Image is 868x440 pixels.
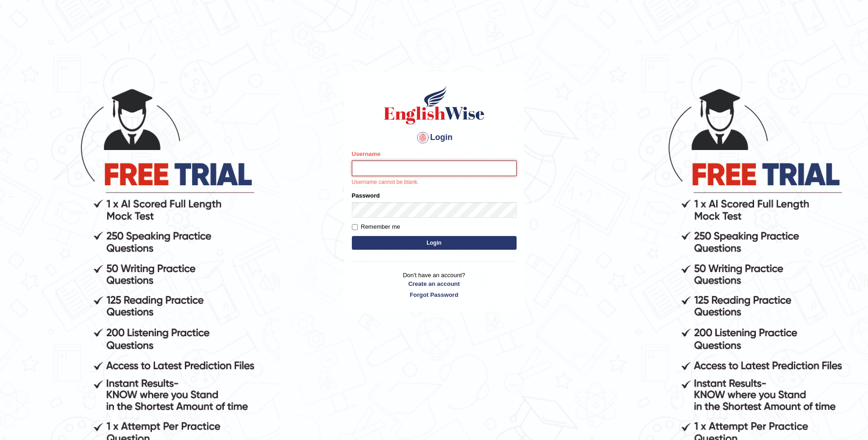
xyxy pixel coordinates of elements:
[352,178,517,187] p: Username cannot be blank.
[352,290,517,299] a: Forgot Password
[352,271,517,299] p: Don't have an account?
[352,236,517,250] button: Login
[352,130,517,145] h4: Login
[352,191,380,200] label: Password
[352,222,400,231] label: Remember me
[352,150,381,158] label: Username
[352,224,358,230] input: Remember me
[382,85,486,126] img: Logo of English Wise sign in for intelligent practice with AI
[352,279,517,288] a: Create an account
